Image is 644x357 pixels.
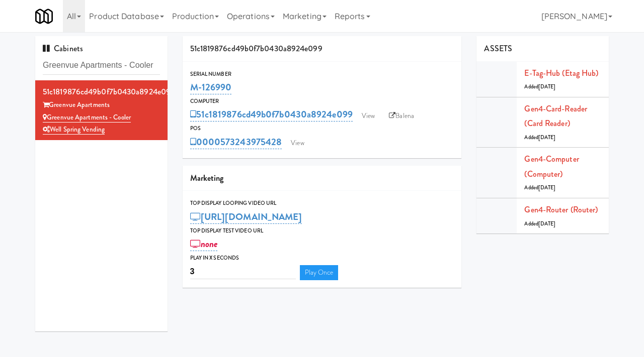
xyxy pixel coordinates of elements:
[300,265,339,280] a: Play Once
[43,112,131,123] a: Greenvue Apartments - Cooler
[43,125,105,135] a: Well Spring Vending
[35,8,53,25] img: Micromart
[190,226,454,236] div: Top Display Test Video Url
[524,184,555,191] span: Added
[43,43,83,54] span: Cabinets
[43,84,160,99] div: 51c1819876cd49b0f7b0430a8924e099
[384,108,419,124] a: Balena
[524,134,555,141] span: Added
[524,204,598,215] a: Gen4-router (Router)
[190,96,454,106] div: Computer
[190,172,224,184] span: Marketing
[286,136,309,151] a: View
[190,80,232,94] a: M-126990
[538,83,556,90] span: [DATE]
[190,124,454,134] div: POS
[43,99,160,111] div: Greenvue Apartments
[524,103,587,130] a: Gen4-card-reader (Card Reader)
[357,108,380,124] a: View
[524,67,598,79] a: E-tag-hub (Etag Hub)
[190,69,454,79] div: Serial Number
[190,135,282,149] a: 0000573243975428
[524,83,555,90] span: Added
[538,134,556,141] span: [DATE]
[183,36,462,62] div: 51c1819876cd49b0f7b0430a8924e099
[524,220,555,227] span: Added
[190,107,353,122] a: 51c1819876cd49b0f7b0430a8924e099
[35,80,168,140] li: 51c1819876cd49b0f7b0430a8924e099Greenvue Apartments Greenvue Apartments - CoolerWell Spring Vending
[190,253,454,263] div: Play in X seconds
[190,210,302,224] a: [URL][DOMAIN_NAME]
[190,237,218,251] a: none
[538,220,556,227] span: [DATE]
[190,198,454,208] div: Top Display Looping Video Url
[484,43,512,54] span: ASSETS
[524,153,579,180] a: Gen4-computer (Computer)
[538,184,556,191] span: [DATE]
[43,56,160,75] input: Search cabinets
